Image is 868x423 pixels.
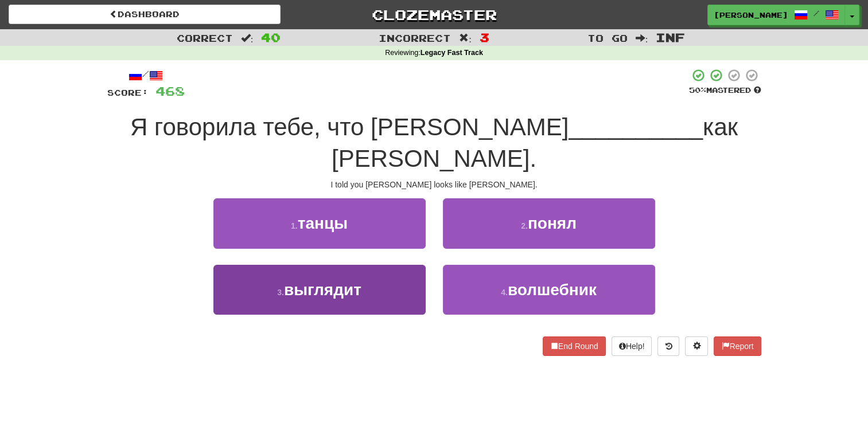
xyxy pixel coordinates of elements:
button: 1.танцы [213,198,426,248]
span: Score: [107,88,149,97]
span: : [459,33,472,43]
button: 3.выглядит [213,265,426,315]
span: выглядит [284,281,361,299]
span: Correct [177,32,233,44]
button: Round history (alt+y) [657,336,679,356]
small: 2 . [521,221,528,230]
span: танцы [298,214,348,232]
button: Help! [612,336,652,356]
small: 1 . [291,221,298,230]
button: 4.волшебник [443,265,655,315]
span: 50 % [689,85,706,95]
a: Clozemaster [298,5,570,25]
span: Я говорила тебе, что [PERSON_NAME] [130,113,569,140]
div: I told you [PERSON_NAME] looks like [PERSON_NAME]. [107,179,761,190]
span: / [813,9,819,17]
strong: Legacy Fast Track [421,49,483,57]
span: как [PERSON_NAME]. [332,113,738,172]
span: 40 [261,30,281,44]
div: Mastered [689,85,761,96]
span: [PERSON_NAME] [714,10,788,20]
span: Incorrect [379,32,451,44]
span: понял [528,214,577,232]
small: 3 . [277,288,284,297]
span: 468 [155,84,185,98]
span: Inf [656,30,685,44]
span: волшебник [508,281,597,299]
span: : [241,33,254,43]
button: 2.понял [443,198,655,248]
small: 4 . [501,288,508,297]
span: To go [587,32,628,44]
span: : [636,33,648,43]
button: Report [714,336,761,356]
span: __________ [569,113,703,140]
a: Dashboard [9,5,281,24]
button: End Round [543,336,606,356]
div: / [107,68,185,83]
a: [PERSON_NAME] / [707,5,845,25]
span: 3 [480,30,489,44]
